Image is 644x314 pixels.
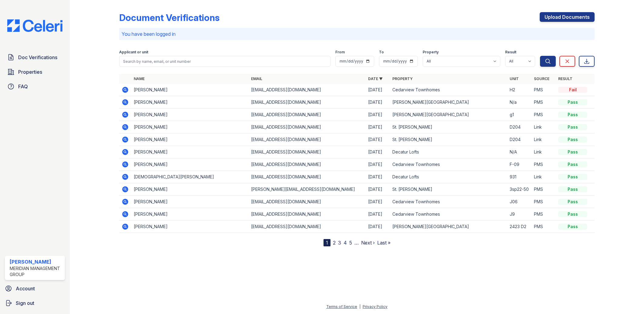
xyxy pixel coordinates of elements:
td: [EMAIL_ADDRESS][DOMAIN_NAME] [249,196,366,208]
button: Sign out [2,297,67,309]
td: 2423 D2 [507,221,532,233]
td: [DATE] [366,221,390,233]
td: [PERSON_NAME] [131,208,249,221]
td: Decatur Lofts [390,171,507,183]
td: [DATE] [366,121,390,133]
td: St. [PERSON_NAME] [390,183,507,196]
td: [DATE] [366,109,390,121]
td: [DATE] [366,171,390,183]
td: [DATE] [366,146,390,158]
td: [PERSON_NAME] [131,121,249,133]
td: Cedarview Townhomes [390,196,507,208]
label: To [379,50,384,55]
td: [DATE] [366,196,390,208]
td: N/A [507,146,532,158]
td: H2 [507,84,532,96]
td: Link [532,133,556,146]
td: [PERSON_NAME][GEOGRAPHIC_DATA] [390,221,507,233]
div: Pass [558,99,587,105]
td: g1 [507,109,532,121]
div: Document Verifications [119,12,220,23]
td: PMS [532,208,556,221]
td: [PERSON_NAME] [131,96,249,109]
span: Doc Verifications [18,54,57,61]
span: Properties [18,68,42,76]
td: [EMAIL_ADDRESS][DOMAIN_NAME] [249,133,366,146]
td: [PERSON_NAME] [131,84,249,96]
td: PMS [532,84,556,96]
td: [DATE] [366,158,390,171]
td: PMS [532,158,556,171]
td: F-09 [507,158,532,171]
td: [DATE] [366,133,390,146]
td: [PERSON_NAME][GEOGRAPHIC_DATA] [390,109,507,121]
td: Cedarview Townhomes [390,84,507,96]
td: [EMAIL_ADDRESS][DOMAIN_NAME] [249,146,366,158]
a: Result [558,76,572,81]
div: Pass [558,124,587,130]
a: Source [534,76,549,81]
div: Pass [558,174,587,180]
a: Properties [5,66,65,78]
td: D204 [507,133,532,146]
a: Privacy Policy [363,304,387,309]
td: [EMAIL_ADDRESS][DOMAIN_NAME] [249,84,366,96]
td: PMS [532,96,556,109]
td: [EMAIL_ADDRESS][DOMAIN_NAME] [249,221,366,233]
td: Link [532,146,556,158]
td: Cedarview Townhomes [390,208,507,221]
a: 3 [338,240,341,246]
span: FAQ [18,83,28,90]
label: From [335,50,345,55]
a: Name [134,76,145,81]
input: Search by name, email, or unit number [119,56,331,67]
a: Unit [510,76,519,81]
td: [PERSON_NAME] [131,133,249,146]
a: FAQ [5,80,65,93]
td: [DATE] [366,208,390,221]
td: Decatur Lofts [390,146,507,158]
td: [DATE] [366,183,390,196]
label: Applicant or unit [119,50,148,55]
td: [EMAIL_ADDRESS][DOMAIN_NAME] [249,96,366,109]
a: 5 [349,240,352,246]
span: Account [16,285,35,292]
a: Upload Documents [540,12,595,22]
td: PMS [532,221,556,233]
div: Pass [558,224,587,230]
div: Pass [558,211,587,217]
td: Cedarview Townhomes [390,158,507,171]
a: 4 [344,240,347,246]
span: … [354,239,359,246]
a: Terms of Service [326,304,357,309]
td: [PERSON_NAME] [131,146,249,158]
td: [DATE] [366,84,390,96]
td: [DEMOGRAPHIC_DATA][PERSON_NAME] [131,171,249,183]
td: J06 [507,196,532,208]
td: [DATE] [366,96,390,109]
span: Sign out [16,299,34,307]
img: CE_Logo_Blue-a8612792a0a2168367f1c8372b55b34899dd931a85d93a1a3d3e32e68fde9ad4.png [2,19,67,32]
div: Pass [558,186,587,192]
div: Pass [558,161,587,167]
td: [EMAIL_ADDRESS][DOMAIN_NAME] [249,171,366,183]
td: [EMAIL_ADDRESS][DOMAIN_NAME] [249,158,366,171]
td: N/a [507,96,532,109]
td: [PERSON_NAME][GEOGRAPHIC_DATA] [390,96,507,109]
a: Last » [377,240,391,246]
div: Meridian Management Group [10,265,62,278]
td: [EMAIL_ADDRESS][DOMAIN_NAME] [249,109,366,121]
div: Pass [558,112,587,118]
a: Date ▼ [368,76,383,81]
div: [PERSON_NAME] [10,258,62,265]
td: [PERSON_NAME] [131,109,249,121]
iframe: chat widget [619,290,638,308]
a: 2 [333,240,336,246]
label: Result [505,50,516,55]
td: PMS [532,196,556,208]
td: St. [PERSON_NAME] [390,133,507,146]
a: Next › [361,240,375,246]
td: [PERSON_NAME] [131,196,249,208]
td: [PERSON_NAME][EMAIL_ADDRESS][DOMAIN_NAME] [249,183,366,196]
div: Pass [558,137,587,143]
